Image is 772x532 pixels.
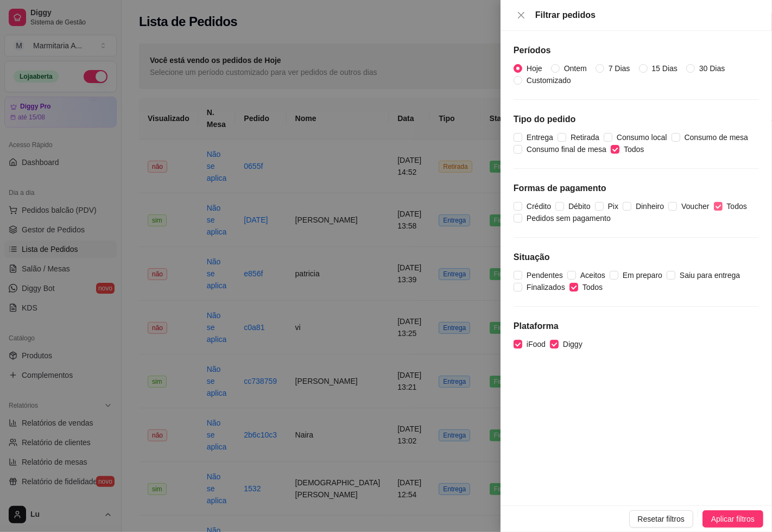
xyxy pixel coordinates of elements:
span: close [517,11,526,20]
span: Todos [619,143,648,155]
h5: Formas de pagamento [514,182,759,195]
h5: Períodos [514,44,759,57]
span: Pedidos sem pagamento [522,212,615,224]
span: iFood [522,338,550,350]
span: Resetar filtros [638,513,685,525]
h5: Situação [514,251,759,264]
span: Aceitos [576,269,610,281]
span: Pendentes [522,269,567,281]
span: 7 Dias [604,62,635,74]
span: Consumo final de mesa [522,143,611,155]
div: Filtrar pedidos [535,9,759,22]
button: Close [514,10,529,21]
span: Crédito [522,200,555,212]
span: Dinheiro [631,200,668,212]
h5: Plataforma [514,320,759,333]
span: Em preparo [618,269,667,281]
span: Consumo de mesa [680,131,753,143]
span: Diggy [559,338,587,350]
span: 30 Dias [695,62,729,74]
span: Customizado [522,74,575,86]
span: Débito [564,200,594,212]
span: Finalizados [522,281,569,293]
button: Resetar filtros [629,510,693,528]
span: Consumo local [612,131,672,143]
span: Aplicar filtros [711,513,755,525]
span: Hoje [522,62,547,74]
span: 15 Dias [648,62,682,74]
span: Voucher [677,200,713,212]
span: Pix [604,200,623,212]
h5: Tipo do pedido [514,113,759,126]
span: Entrega [522,131,558,143]
span: Todos [578,281,607,293]
span: Todos [723,200,751,212]
span: Saiu para entrega [675,269,744,281]
span: Retirada [566,131,604,143]
span: Ontem [560,62,591,74]
button: Aplicar filtros [703,510,763,528]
